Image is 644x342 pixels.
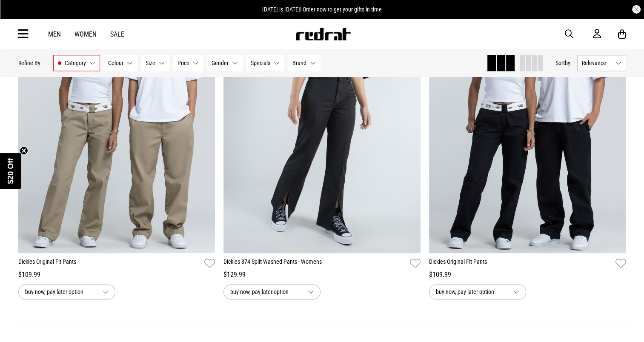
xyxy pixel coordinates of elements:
[262,6,382,13] span: [DATE] is [DATE]! Order now to get your gifts in time
[577,55,626,71] button: Relevance
[6,158,15,184] span: $20 Off
[141,55,169,71] button: Size
[555,58,570,68] button: Sortby
[230,287,301,297] span: buy now, pay later option
[223,270,421,280] div: $129.99
[223,257,406,270] a: Dickies 874 Split Washed Pants - Womens
[18,284,115,299] button: buy now, pay later option
[108,60,123,66] span: Colour
[295,28,351,40] img: Redrat logo
[429,257,612,270] a: Dickies Original Fit Pants
[25,287,96,297] span: buy now, pay later option
[146,60,155,66] span: Size
[20,146,28,155] button: Close teaser
[251,60,270,66] span: Specials
[74,30,97,38] a: Women
[288,55,321,71] button: Brand
[53,55,100,71] button: Category
[18,257,201,270] a: Dickies Original Fit Pants
[177,60,189,66] span: Price
[582,60,612,66] span: Relevance
[223,284,321,299] button: buy now, pay later option
[65,60,86,66] span: Category
[103,55,137,71] button: Colour
[212,60,229,66] span: Gender
[18,270,215,280] div: $109.99
[110,30,124,38] a: Sale
[18,60,40,66] p: Refine By
[246,55,284,71] button: Specials
[48,30,61,38] a: Men
[436,287,507,297] span: buy now, pay later option
[173,55,203,71] button: Price
[7,3,32,29] button: Open LiveChat chat widget
[565,60,570,66] span: by
[429,284,526,299] button: buy now, pay later option
[207,55,243,71] button: Gender
[429,270,626,280] div: $109.99
[292,60,306,66] span: Brand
